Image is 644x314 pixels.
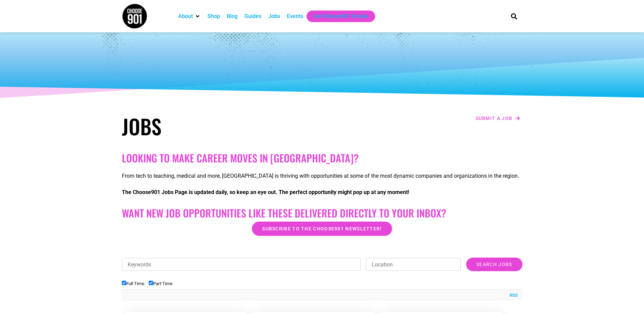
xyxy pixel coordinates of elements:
[227,12,238,20] a: Blog
[476,116,513,121] span: Submit a job
[122,114,319,138] h1: Jobs
[149,281,172,286] label: Part Time
[122,152,522,164] h2: Looking to make career moves in [GEOGRAPHIC_DATA]?
[466,258,522,271] input: Search Jobs
[262,226,382,231] span: Subscribe to the Choose901 newsletter!
[175,11,204,22] div: About
[122,189,409,195] strong: The Choose901 Jobs Page is updated daily, so keep an eye out. The perfect opportunity might pop u...
[506,292,518,299] a: RSS
[122,281,144,286] label: Full Time
[122,258,361,271] input: Keywords
[268,12,280,20] a: Jobs
[313,12,368,20] a: Get Choose901 Emails
[178,12,193,20] a: About
[474,114,522,123] a: Submit a job
[244,12,261,20] a: Guides
[122,281,126,285] input: Full Time
[366,258,461,271] input: Location
[207,12,220,20] a: Shop
[175,11,499,22] nav: Main nav
[252,222,392,236] a: Subscribe to the Choose901 newsletter!
[149,281,153,285] input: Part Time
[122,207,522,219] h2: Want New Job Opportunities like these Delivered Directly to your Inbox?
[122,172,522,180] p: From tech to teaching, medical and more, [GEOGRAPHIC_DATA] is thriving with opportunities at some...
[508,11,519,22] div: Search
[287,12,303,20] a: Events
